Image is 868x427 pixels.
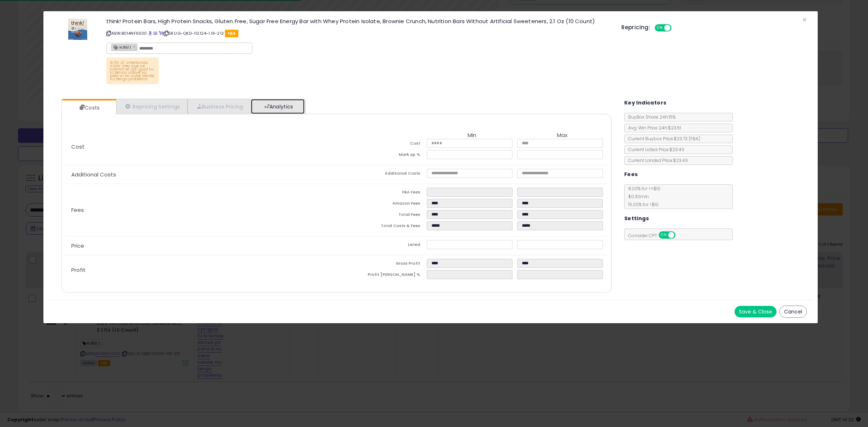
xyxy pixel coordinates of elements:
[625,193,649,200] span: $0.30 min
[336,169,427,180] td: Additional Costs
[674,232,686,238] span: OFF
[625,201,659,208] span: 15.00 % for > $10
[336,150,427,161] td: Mark up %
[427,132,517,139] th: Min
[159,30,163,36] a: Your listing only
[336,240,427,251] td: Listed
[625,136,700,142] span: Current Buybox Price:
[65,243,336,249] p: Price
[336,199,427,210] td: Amazon Fees
[62,101,115,115] a: Costs
[65,144,336,150] p: Cost
[336,221,427,232] td: Total Costs & Fees
[621,25,650,30] h5: Repricing:
[624,214,649,223] h5: Settings
[188,99,251,114] a: Business Pricing
[802,14,807,25] span: ×
[655,25,664,31] span: ON
[65,172,336,178] p: Additional Costs
[336,270,427,281] td: Profit [PERSON_NAME] %
[624,170,638,179] h5: Fees
[336,139,427,150] td: Cost
[106,27,610,39] p: ASIN: B014NF6S30 | SKU: G-QKD-112124-1.19-212
[336,259,427,270] td: Gross Profit
[65,207,336,213] p: Fees
[625,146,684,153] span: Current Listed Price: $23.49
[106,18,610,24] h3: think! Protein Bars, High Protein Snacks, Gluten Free, Sugar Free Energy Bar with Whey Protein Is...
[689,136,700,142] span: ( FBA )
[671,25,682,31] span: OFF
[735,306,776,317] button: Save & Close
[67,18,89,40] img: 41c42fy40OL._SL60_.jpg
[148,30,152,36] a: BuyBox page
[65,267,336,273] p: Profit
[133,43,137,50] a: ×
[625,232,685,239] span: Consider CPT:
[625,185,660,208] span: 8.00 % for <= $10
[336,210,427,221] td: Total Fees
[106,57,159,84] p: 6/10 JE: intentando subir creo que se volaron el cpt igual tu lo tenias above ya pero si no sube ...
[111,44,131,50] span: H.INV.1
[251,99,305,114] a: Analytics
[625,157,688,163] span: Current Landed Price: $23.49
[517,132,608,139] th: Max
[225,30,238,37] span: FBA
[625,114,676,120] span: BuyBox Share 24h: 15%
[779,306,807,318] button: Cancel
[659,232,668,238] span: ON
[153,30,157,36] a: All offer listings
[625,125,681,131] span: Avg. Win Price 24h: $23.61
[116,99,188,114] a: Repricing Settings
[336,188,427,199] td: FBA Fees
[674,136,700,142] span: $23.73
[624,98,667,107] h5: Key Indicators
